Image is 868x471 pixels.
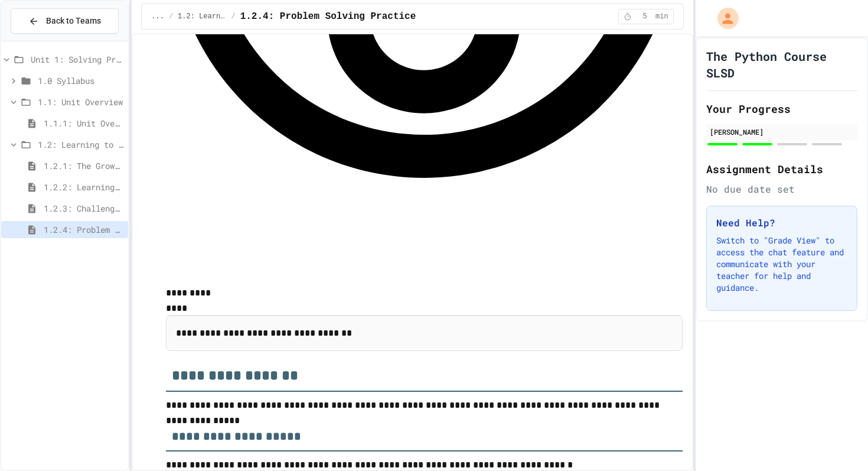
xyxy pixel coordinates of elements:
div: [PERSON_NAME] [710,126,854,137]
button: Back to Teams [11,8,119,34]
span: 5 [635,12,654,21]
span: 1.2.4: Problem Solving Practice [240,9,416,24]
span: 1.2.3: Challenge Problem - The Bridge [44,202,123,215]
span: 1.2: Learning to Solve Hard Problems [178,12,226,21]
p: Switch to "Grade View" to access the chat feature and communicate with your teacher for help and ... [716,235,847,294]
h1: The Python Course SLSD [706,48,857,81]
span: 1.2.1: The Growth Mindset [44,160,123,172]
span: 1.2: Learning to Solve Hard Problems [38,138,123,151]
div: No due date set [706,182,857,196]
span: ... [151,12,164,21]
span: Unit 1: Solving Problems in Computer Science [31,53,123,66]
span: / [169,12,173,21]
span: 1.2.2: Learning to Solve Hard Problems [44,181,123,193]
h3: Need Help? [716,216,847,230]
span: Back to Teams [46,15,101,27]
span: 1.1: Unit Overview [38,96,123,108]
h2: Assignment Details [706,161,857,177]
h2: Your Progress [706,100,857,117]
span: min [655,12,668,21]
div: My Account [705,5,742,32]
span: 1.2.4: Problem Solving Practice [44,223,123,236]
span: 1.0 Syllabus [38,74,123,87]
span: 1.1.1: Unit Overview [44,117,123,129]
span: / [231,12,235,21]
